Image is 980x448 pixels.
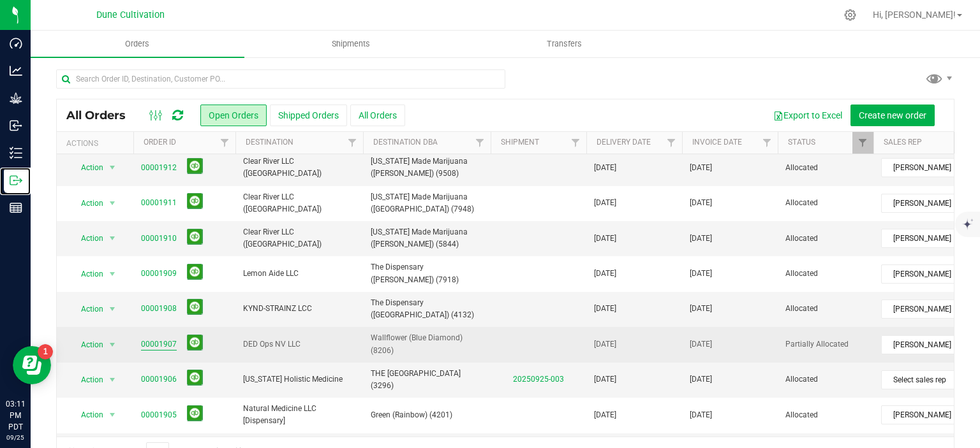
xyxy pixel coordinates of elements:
span: Clear River LLC ([GEOGRAPHIC_DATA]) [243,226,355,250]
span: [DATE] [690,162,712,174]
a: 20250925-003 [513,375,564,384]
span: select [105,406,121,424]
span: [DATE] [594,197,616,209]
span: Orders [108,38,167,50]
span: [DATE] [594,338,616,350]
span: [DATE] [690,268,712,280]
a: 00001906 [141,373,177,386]
a: Filter [214,132,235,154]
span: select [105,371,121,389]
span: Natural Medicine LLC [Dispensary] [243,403,355,427]
div: Manage settings [842,9,858,21]
span: Partially Allocated [785,338,866,350]
button: Export to Excel [765,105,850,126]
span: Wallflower (Blue Diamond) (8206) [371,332,483,356]
div: Actions [66,139,128,148]
span: [PERSON_NAME] [882,229,977,247]
span: [DATE] [594,303,616,315]
button: Shipped Orders [270,105,347,126]
a: Shipment [501,138,539,147]
span: Action [70,159,104,177]
span: Action [70,406,104,424]
a: Shipments [244,31,458,57]
span: KYND-STRAINZ LCC [243,303,355,315]
a: 00001908 [141,303,177,315]
span: [DATE] [690,303,712,315]
span: [DATE] [690,197,712,209]
inline-svg: Inventory [10,147,22,159]
span: select [105,336,121,354]
a: Destination [246,138,293,147]
a: Order ID [144,138,176,147]
a: Invoice Date [692,138,742,147]
span: Allocated [785,373,866,386]
span: [PERSON_NAME] [882,159,977,177]
span: [DATE] [594,268,616,280]
span: [DATE] [594,409,616,421]
a: 00001907 [141,338,177,350]
span: All Orders [66,108,138,122]
span: [PERSON_NAME] [882,265,977,283]
span: [DATE] [690,338,712,350]
span: Lemon Aide LLC [243,268,355,280]
button: Open Orders [200,105,267,126]
span: Select sales rep [882,371,977,389]
a: Filter [757,132,778,154]
span: [PERSON_NAME] [882,194,977,212]
inline-svg: Reports [10,201,22,214]
a: Destination DBA [373,138,438,147]
a: Sales Rep [884,138,922,147]
span: Clear River LLC ([GEOGRAPHIC_DATA]) [243,155,355,180]
span: [PERSON_NAME] [882,300,977,318]
span: Dune Cultivation [96,10,165,20]
span: select [105,300,121,318]
inline-svg: Outbound [10,174,22,187]
iframe: Resource center unread badge [38,344,53,359]
a: Filter [661,132,682,154]
a: Filter [470,132,491,154]
span: The Dispensary ([PERSON_NAME]) (7918) [371,261,483,285]
span: Clear River LLC ([GEOGRAPHIC_DATA]) [243,191,355,215]
span: Shipments [315,38,387,50]
inline-svg: Grow [10,92,22,105]
span: Hi, [PERSON_NAME]! [873,10,956,20]
a: 00001905 [141,409,177,421]
a: 00001910 [141,233,177,245]
span: Allocated [785,233,866,245]
a: Filter [342,132,363,154]
span: [PERSON_NAME] [882,336,977,354]
a: Filter [565,132,586,154]
input: Search Order ID, Destination, Customer PO... [56,69,505,89]
span: Action [70,265,104,283]
p: 03:11 PM PDT [6,398,25,433]
a: Orders [31,31,244,57]
a: Delivery Date [597,138,651,147]
span: THE [GEOGRAPHIC_DATA] (3296) [371,368,483,392]
button: Create new order [850,105,935,126]
span: Action [70,371,104,389]
inline-svg: Analytics [10,64,22,77]
button: All Orders [350,105,405,126]
a: Transfers [458,31,672,57]
span: Create new order [859,110,926,120]
iframe: Resource center [13,346,51,384]
a: 00001912 [141,162,177,174]
a: 00001911 [141,197,177,209]
span: [DATE] [594,162,616,174]
span: [DATE] [690,409,712,421]
span: Allocated [785,409,866,421]
span: Allocated [785,268,866,280]
span: Green (Rainbow) (4201) [371,409,483,421]
inline-svg: Dashboard [10,37,22,50]
span: [US_STATE] Made Marijuana ([PERSON_NAME]) (5844) [371,226,483,250]
span: [DATE] [690,233,712,245]
span: Allocated [785,162,866,174]
inline-svg: Inbound [10,119,22,132]
a: 00001909 [141,268,177,280]
span: select [105,265,121,283]
span: Action [70,194,104,212]
span: select [105,194,121,212]
a: Status [788,138,815,147]
span: Allocated [785,303,866,315]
